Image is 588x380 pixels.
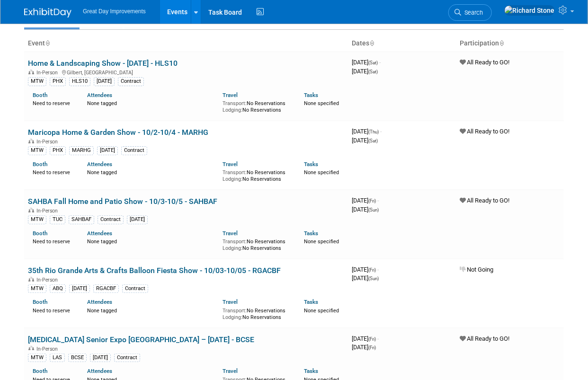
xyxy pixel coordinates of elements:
a: Travel [223,368,238,374]
a: [MEDICAL_DATA] Senior Expo [GEOGRAPHIC_DATA] – [DATE] - BCSE [28,335,254,344]
a: Booth [33,368,47,374]
a: SAHBA Fall Home and Patio Show - 10/3-10/5 - SAHBAF [28,197,217,206]
span: None specified [304,308,339,314]
div: [DATE] [94,77,115,86]
span: None specified [304,239,339,245]
div: No Reservations No Reservations [223,98,290,113]
span: (Sun) [368,207,379,212]
div: None tagged [87,306,216,314]
a: Tasks [304,161,318,168]
a: 35th Rio Grande Arts & Crafts Balloon Fiesta Show - 10/03-10/05 - RGACBF [28,266,281,275]
span: [DATE] [352,335,379,342]
span: All Ready to GO! [460,128,509,135]
a: Attendees [87,92,112,98]
a: Booth [33,230,47,237]
span: [DATE] [352,266,379,273]
a: Travel [223,92,238,98]
span: All Ready to GO! [460,335,509,342]
div: Contract [122,284,148,293]
div: SAHBAF [69,215,94,224]
span: (Fri) [368,198,376,203]
span: [DATE] [352,128,382,135]
div: BCSE [68,353,87,362]
span: In-Person [36,346,61,352]
a: Attendees [87,368,112,374]
span: [DATE] [352,137,378,144]
a: Travel [223,299,238,305]
div: LAS [50,353,65,362]
a: Sort by Event Name [45,39,50,47]
span: Lodging: [223,245,242,251]
span: Lodging: [223,176,242,182]
span: All Ready to GO! [460,197,509,204]
div: MTW [28,284,46,293]
span: Transport: [223,239,247,245]
div: Need to reserve [33,237,73,245]
div: [DATE] [127,215,148,224]
span: (Sat) [368,138,378,143]
div: No Reservations No Reservations [223,237,290,251]
span: - [377,266,379,273]
a: Home & Landscaping Show - [DATE] - HLS10 [28,59,178,68]
span: (Sun) [368,276,379,281]
div: MTW [28,146,46,155]
span: [DATE] [352,206,379,213]
div: PHX [50,146,66,155]
a: Travel [223,161,238,168]
a: Search [448,4,492,21]
span: In-Person [36,70,61,76]
img: Richard Stone [504,5,555,16]
span: Lodging: [223,314,242,320]
div: Contract [98,215,124,224]
span: Great Day Improvements [83,8,146,15]
img: In-Person Event [28,346,34,351]
span: [DATE] [352,68,378,75]
span: - [377,335,379,342]
span: All Ready to GO! [460,59,509,66]
div: Contract [121,146,147,155]
a: Tasks [304,299,318,305]
span: [DATE] [352,274,379,282]
span: [DATE] [352,344,376,351]
div: Contract [114,353,140,362]
span: Transport: [223,308,247,314]
a: Tasks [304,368,318,374]
div: Need to reserve [33,98,73,107]
th: Participation [456,35,564,52]
div: PHX [50,77,66,86]
span: In-Person [36,208,61,214]
div: [DATE] [97,146,118,155]
div: No Reservations No Reservations [223,168,290,182]
div: [DATE] [90,353,111,362]
div: Need to reserve [33,306,73,314]
div: No Reservations No Reservations [223,306,290,320]
div: TUC [50,215,65,224]
div: ABQ [50,284,66,293]
span: [DATE] [352,59,381,66]
a: Travel [223,230,238,237]
a: Tasks [304,92,318,98]
span: (Fri) [368,267,376,273]
img: In-Person Event [28,139,34,143]
span: Lodging: [223,107,242,113]
div: MTW [28,353,46,362]
div: None tagged [87,237,216,245]
span: (Fri) [368,345,376,350]
img: In-Person Event [28,70,34,74]
div: MTW [28,215,46,224]
div: RGACBF [93,284,119,293]
span: None specified [304,169,339,176]
a: Booth [33,92,47,98]
span: - [380,128,382,135]
th: Dates [348,35,456,52]
a: Attendees [87,230,112,237]
div: Gilbert, [GEOGRAPHIC_DATA] [28,68,344,76]
a: Booth [33,161,47,168]
img: ExhibitDay [24,8,71,18]
span: In-Person [36,139,61,145]
img: In-Person Event [28,277,34,282]
div: None tagged [87,168,216,176]
span: Search [461,9,483,16]
div: MTW [28,77,46,86]
span: In-Person [36,277,61,283]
